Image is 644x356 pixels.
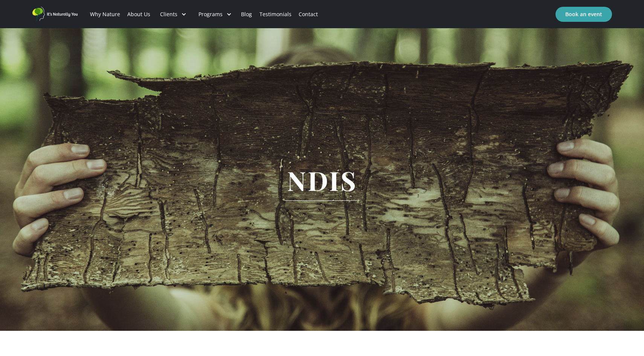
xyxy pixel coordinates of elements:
[87,2,124,27] a: Why Nature
[276,166,369,195] h1: NDIS
[555,7,612,22] a: Book an event
[160,11,177,18] div: Clients
[295,2,321,27] a: Contact
[198,11,223,18] div: Programs
[124,2,154,27] a: About Us
[256,2,295,27] a: Testimonials
[192,2,238,27] div: Programs
[154,2,192,27] div: Clients
[32,7,78,21] a: home
[238,2,256,27] a: Blog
